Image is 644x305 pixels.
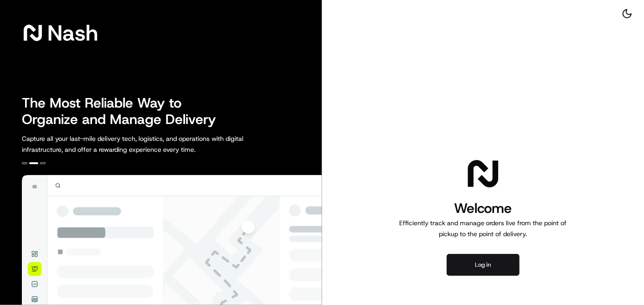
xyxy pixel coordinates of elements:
[396,217,571,239] p: Efficiently track and manage orders live from the point of pickup to the point of delivery.
[447,254,520,276] button: Log in
[22,133,284,155] p: Capture all your last-mile delivery tech, logistics, and operations with digital infrastructure, ...
[396,199,571,217] h1: Welcome
[47,24,98,42] span: Nash
[22,95,226,128] h2: The Most Reliable Way to Organize and Manage Delivery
